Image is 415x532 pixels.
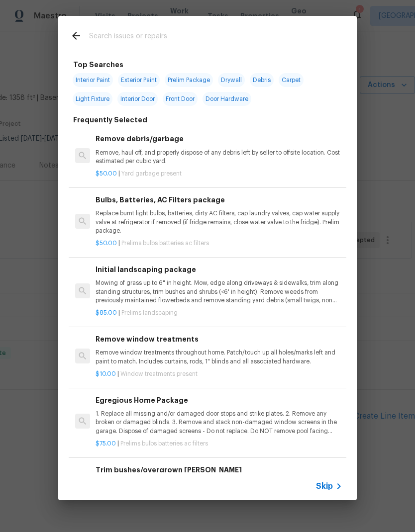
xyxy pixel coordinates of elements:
[218,73,245,87] span: Drywall
[96,371,116,377] span: $10.00
[73,59,123,70] h6: Top Searches
[96,309,342,317] p: |
[96,310,117,316] span: $85.00
[96,334,342,345] h6: Remove window treatments
[73,114,147,125] h6: Frequently Selected
[117,92,158,106] span: Interior Door
[121,240,209,246] span: Prelims bulbs batteries ac filters
[96,440,342,448] p: |
[250,73,274,87] span: Debris
[96,464,342,475] h6: Trim bushes/overgrown [PERSON_NAME]
[316,481,333,491] span: Skip
[96,170,342,178] p: |
[163,92,198,106] span: Front Door
[73,73,113,87] span: Interior Paint
[279,73,304,87] span: Carpet
[96,149,342,166] p: Remove, haul off, and properly dispose of any debris left by seller to offsite location. Cost est...
[96,133,342,144] h6: Remove debris/garbage
[96,194,342,205] h6: Bulbs, Batteries, AC Filters package
[73,92,112,106] span: Light Fixture
[89,30,300,45] input: Search issues or repairs
[120,371,198,377] span: Window treatments present
[96,441,116,446] span: $75.00
[96,264,342,275] h6: Initial landscaping package
[121,310,178,316] span: Prelims landscaping
[96,349,342,365] p: Remove window treatments throughout home. Patch/touch up all holes/marks left and paint to match....
[121,171,182,177] span: Yard garbage present
[120,441,208,446] span: Prelims bulbs batteries ac filters
[203,92,251,106] span: Door Hardware
[118,73,160,87] span: Exterior Paint
[96,171,117,177] span: $50.00
[96,279,342,304] p: Mowing of grass up to 6" in height. Mow, edge along driveways & sidewalks, trim along standing st...
[96,370,342,378] p: |
[96,240,117,246] span: $50.00
[165,73,213,87] span: Prelim Package
[96,239,342,248] p: |
[96,395,342,406] h6: Egregious Home Package
[96,410,342,435] p: 1. Replace all missing and/or damaged door stops and strike plates. 2. Remove any broken or damag...
[96,209,342,235] p: Replace burnt light bulbs, batteries, dirty AC filters, cap laundry valves, cap water supply valv...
